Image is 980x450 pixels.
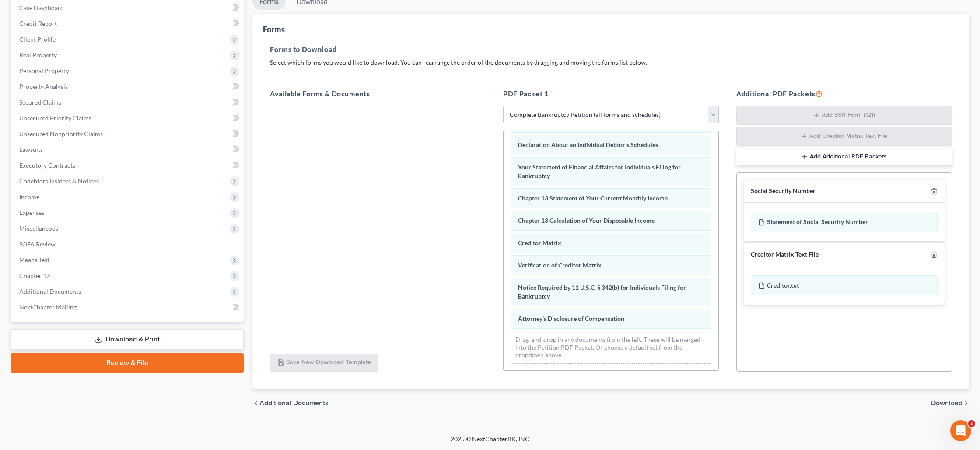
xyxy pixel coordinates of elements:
a: Review & File [10,353,244,373]
button: Download chevron_right [931,400,969,407]
a: Download & Print [10,329,244,350]
span: Credit Report [19,20,57,27]
span: Property Analysis [19,83,68,90]
h5: PDF Packet 1 [503,88,719,99]
a: Lawsuits [12,142,244,158]
iframe: Intercom live chat [950,420,971,441]
div: Creditor Matrix Text File [751,250,819,259]
div: Forms [263,24,285,35]
a: Property Analysis [12,79,244,95]
span: Client Profile [19,35,56,43]
h5: Additional PDF Packets [736,88,952,99]
i: chevron_left [252,400,259,407]
a: Secured Claims [12,95,244,110]
span: Additional Documents [259,400,329,407]
button: Add SSN Form (121) [736,106,952,125]
a: NextChapter Mailing [12,299,244,315]
a: SOFA Review [12,236,244,252]
p: Select which forms you would like to download. You can rearrange the order of the documents by dr... [270,58,952,67]
span: Case Dashboard [19,4,64,11]
span: Expenses [19,209,44,216]
span: Miscellaneous [19,225,58,232]
a: Unsecured Priority Claims [12,110,244,126]
span: Lawsuits [19,146,43,153]
span: Real Property [19,51,57,59]
span: Download [931,400,962,407]
span: 1 [968,420,975,427]
span: Declaration About an Individual Debtor's Schedules [518,141,658,148]
span: Means Test [19,256,49,264]
span: NextChapter Mailing [19,303,77,311]
span: Your Statement of Financial Affairs for Individuals Filing for Bankruptcy [518,163,681,179]
div: Drag-and-drop in any documents from the left. These will be merged into the Petition PDF Packet. ... [511,331,711,364]
button: Add Creditor Matrix Text File [736,127,952,146]
span: Additional Documents [19,288,81,295]
span: Secured Claims [19,98,61,106]
span: Attorney's Disclosure of Compensation [518,315,624,322]
span: Unsecured Priority Claims [19,114,91,122]
span: Chapter 13 [19,272,50,279]
div: Statement of Social Security Number [751,212,938,232]
span: Notice Required by 11 U.S.C. § 342(b) for Individuals Filing for Bankruptcy [518,284,686,300]
span: Personal Property [19,67,69,74]
button: Save New Download Template [270,354,378,372]
div: Creditor.txt [751,275,938,295]
span: Executory Contracts [19,162,75,169]
span: Chapter 13 Calculation of Your Disposable Income [518,217,654,224]
div: Social Security Number [751,187,815,195]
span: Unsecured Nonpriority Claims [19,130,103,137]
span: Creditor Matrix [518,239,561,246]
span: Codebtors Insiders & Notices [19,177,99,185]
i: chevron_right [962,400,969,407]
a: Executory Contracts [12,158,244,173]
span: Income [19,193,39,200]
span: Verification of Creditor Matrix [518,261,602,269]
h5: Available Forms & Documents [270,88,486,99]
a: Credit Report [12,16,244,32]
a: chevron_left Additional Documents [252,400,329,407]
h5: Forms to Download [270,44,952,55]
a: Unsecured Nonpriority Claims [12,126,244,142]
span: Chapter 13 Statement of Your Current Monthly Income [518,194,668,202]
button: Add Additional PDF Packets [736,148,952,166]
span: SOFA Review [19,240,56,248]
